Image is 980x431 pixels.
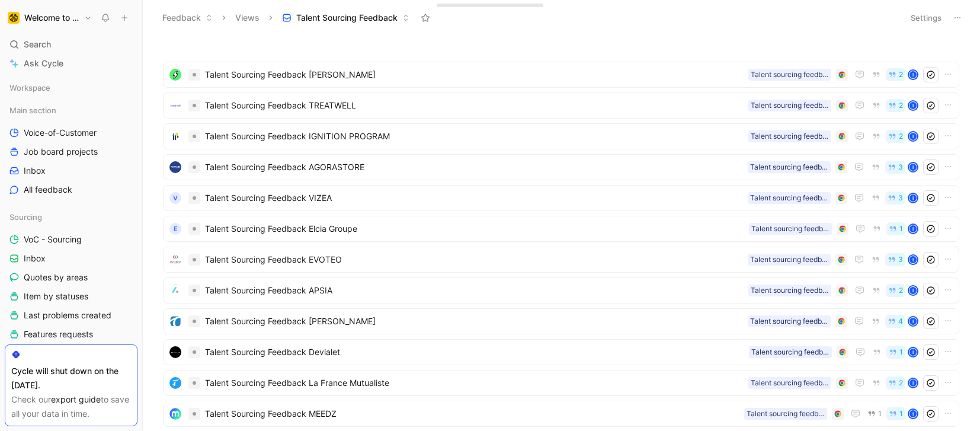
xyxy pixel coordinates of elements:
span: Search [24,37,51,52]
button: Views [230,9,265,27]
a: logoTalent Sourcing Feedback MEEDZTalent sourcing feedback11I [163,401,959,427]
button: 2 [886,376,905,390]
span: 2 [899,102,903,109]
div: Talent sourcing feedback [750,315,828,327]
div: Search [5,36,137,53]
div: I [909,317,917,325]
a: Ask Cycle [5,55,137,72]
a: Voice-of-Customer [5,124,137,142]
a: logoTalent Sourcing Feedback [PERSON_NAME]Talent sourcing feedback4I [163,308,959,334]
a: logoTalent Sourcing Feedback DevialetTalent sourcing feedback1I [163,339,959,365]
span: Quotes by areas [24,272,88,283]
button: 1 [886,346,905,359]
div: I [909,194,917,202]
span: Talent Sourcing Feedback EVOTEO [205,253,743,267]
span: 1 [899,225,903,232]
a: logoTalent Sourcing Feedback IGNITION PROGRAMTalent sourcing feedback2I [163,123,959,149]
button: Talent Sourcing Feedback [277,9,415,27]
span: Talent Sourcing Feedback [PERSON_NAME] [205,68,744,82]
a: Job board projects [5,143,137,161]
span: All feedback [24,184,72,196]
div: I [909,410,917,418]
img: logo [169,161,181,173]
span: Talent Sourcing Feedback APSIA [205,283,744,298]
span: 1 [899,349,903,356]
button: 2 [886,99,905,112]
button: 2 [886,68,905,81]
div: SourcingVoC - SourcingInboxQuotes by areasItem by statusesLast problems createdFeatures requestsA... [5,208,137,362]
button: 3 [885,191,905,205]
span: Voice-of-Customer [24,127,97,139]
div: I [909,163,917,171]
button: Feedback [157,9,218,27]
button: 2 [886,284,905,297]
div: I [909,101,917,110]
img: logo [169,315,181,327]
span: Talent Sourcing Feedback AGORASTORE [205,160,743,174]
span: Talent Sourcing Feedback [PERSON_NAME] [205,314,743,328]
button: 4 [885,315,905,328]
span: Talent Sourcing Feedback IGNITION PROGRAM [205,129,744,143]
img: logo [169,285,181,296]
div: Talent sourcing feedback [751,69,829,81]
span: 3 [898,256,903,263]
a: Inbox [5,250,137,267]
span: 2 [899,379,903,387]
div: Sourcing [5,208,137,226]
h1: Welcome to the Jungle [24,12,79,23]
div: Talent sourcing feedback [751,285,829,296]
span: 3 [898,194,903,202]
div: I [909,225,917,233]
span: Workspace [9,82,50,94]
span: Item by statuses [24,290,88,302]
div: Talent sourcing feedback [750,254,828,266]
img: Welcome to the Jungle [8,12,20,24]
div: Talent sourcing feedback [751,100,829,111]
a: Inbox [5,162,137,180]
span: Ask Cycle [24,56,63,71]
div: Check our to save all your data in time. [11,392,131,421]
span: Last problems created [24,309,111,321]
img: logo [169,69,181,81]
button: 1 [865,407,884,420]
span: Talent Sourcing Feedback Devialet [205,345,744,359]
div: I [909,348,917,356]
button: 1 [886,222,905,235]
a: export guide [51,394,101,404]
a: VTalent Sourcing Feedback VIZEATalent sourcing feedback3I [163,185,959,211]
span: 4 [898,318,903,325]
div: Talent sourcing feedback [751,346,830,358]
span: 2 [899,133,903,140]
div: V [169,192,181,204]
div: Cycle will shut down on the [DATE]. [11,364,131,392]
span: Talent Sourcing Feedback Elcia Groupe [205,222,744,236]
span: 1 [878,410,882,417]
a: logoTalent Sourcing Feedback La France MutualisteTalent sourcing feedback2I [163,370,959,396]
span: Main section [9,104,56,116]
img: logo [169,377,181,389]
span: 2 [899,287,903,294]
div: E [169,223,181,235]
button: 1 [886,407,905,420]
button: 3 [885,253,905,266]
span: VoC - Sourcing [24,234,82,245]
span: Talent Sourcing Feedback VIZEA [205,191,743,205]
a: Features requests [5,325,137,343]
span: 1 [899,410,903,417]
a: logoTalent Sourcing Feedback [PERSON_NAME]Talent sourcing feedback2I [163,62,959,88]
img: logo [169,408,181,420]
span: Talent Sourcing Feedback La France Mutualiste [205,376,744,390]
div: Talent sourcing feedback [751,130,829,142]
span: 2 [899,71,903,78]
span: Inbox [24,165,46,177]
div: Talent sourcing feedback [750,161,828,173]
div: Talent sourcing feedback [751,377,829,389]
a: Last problems created [5,307,137,324]
a: logoTalent Sourcing Feedback AGORASTORETalent sourcing feedback3I [163,154,959,180]
div: I [909,71,917,79]
span: Job board projects [24,146,98,158]
img: logo [169,130,181,142]
button: 2 [886,130,905,143]
button: Settings [905,9,947,26]
div: I [909,379,917,387]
